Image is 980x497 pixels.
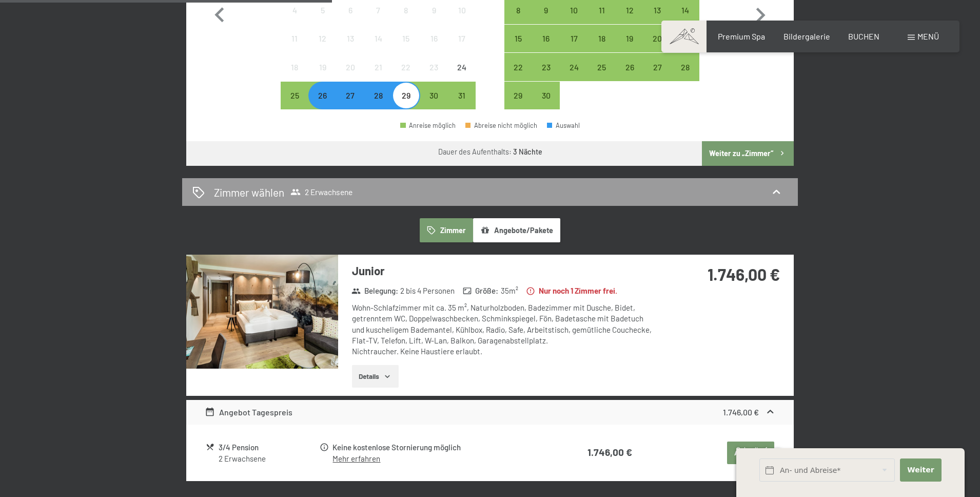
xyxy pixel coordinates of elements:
[365,63,391,89] div: 21
[332,454,380,463] a: Mehr erfahren
[505,91,531,117] div: 29
[617,34,642,60] div: 19
[393,63,419,89] div: 22
[504,82,532,109] div: Mon Sep 29 2025
[338,34,363,60] div: 13
[393,91,419,117] div: 29
[420,25,448,52] div: Sat Aug 16 2025
[281,25,308,52] div: Anreise nicht möglich
[561,63,586,89] div: 24
[338,63,363,89] div: 20
[526,285,617,296] strong: Nur noch 1 Zimmer frei.
[308,53,336,81] div: Tue Aug 19 2025
[672,25,699,52] div: Sun Sep 21 2025
[420,53,448,81] div: Sat Aug 23 2025
[364,82,392,109] div: Thu Aug 28 2025
[702,141,794,166] button: Weiter zu „Zimmer“
[672,25,699,52] div: Anreise möglich
[186,255,338,369] img: mss_renderimg.php
[560,25,587,52] div: Anreise möglich
[672,53,699,81] div: Anreise möglich
[504,82,532,109] div: Anreise möglich
[282,34,307,60] div: 11
[281,25,308,52] div: Mon Aug 11 2025
[365,6,391,32] div: 7
[308,53,336,81] div: Anreise nicht möglich
[186,400,794,425] div: Angebot Tagespreis1.746,00 €
[364,53,392,81] div: Thu Aug 21 2025
[420,82,448,109] div: Anreise möglich
[420,82,448,109] div: Sat Aug 30 2025
[420,53,448,81] div: Anreise nicht möglich
[392,53,420,81] div: Fri Aug 22 2025
[533,63,559,89] div: 23
[473,218,560,242] button: Angebote/Pakete
[308,25,336,52] div: Anreise nicht möglich
[643,53,671,81] div: Anreise möglich
[532,53,560,81] div: Anreise möglich
[588,25,616,52] div: Thu Sep 18 2025
[281,53,308,81] div: Mon Aug 18 2025
[900,458,942,482] button: Weiter
[917,31,939,41] span: Menü
[644,6,670,32] div: 13
[587,446,632,458] strong: 1.746,00 €
[448,82,476,109] div: Sun Aug 31 2025
[505,63,531,89] div: 22
[338,6,363,32] div: 6
[421,91,447,117] div: 30
[448,53,476,81] div: Anreise nicht möglich
[337,25,364,52] div: Anreise nicht möglich
[589,34,615,60] div: 18
[421,63,447,89] div: 23
[533,91,559,117] div: 30
[392,53,420,81] div: Anreise nicht möglich
[352,302,657,357] div: Wohn-Schlafzimmer mit ca. 35 m², Naturholzboden, Badezimmer mit Dusche, Bidet, getrenntem WC, Dop...
[589,6,615,32] div: 11
[533,6,559,32] div: 9
[501,285,518,296] span: 35 m²
[617,63,642,89] div: 26
[643,53,671,81] div: Sat Sep 27 2025
[392,25,420,52] div: Fri Aug 15 2025
[907,465,934,475] span: Weiter
[308,82,336,109] div: Tue Aug 26 2025
[393,6,419,32] div: 8
[532,25,560,52] div: Anreise möglich
[783,31,830,41] a: Bildergalerie
[448,25,476,52] div: Sun Aug 17 2025
[337,53,364,81] div: Wed Aug 20 2025
[352,365,399,388] button: Details
[505,34,531,60] div: 15
[392,82,420,109] div: Fri Aug 29 2025
[364,25,392,52] div: Thu Aug 14 2025
[588,53,616,81] div: Anreise möglich
[290,187,352,197] span: 2 Erwachsene
[848,31,879,41] a: BUCHEN
[421,34,447,60] div: 16
[532,25,560,52] div: Tue Sep 16 2025
[308,25,336,52] div: Tue Aug 12 2025
[214,185,284,200] h2: Zimmer wählen
[616,25,643,52] div: Anreise möglich
[337,53,364,81] div: Anreise nicht möglich
[449,63,475,89] div: 24
[672,53,699,81] div: Sun Sep 28 2025
[420,218,473,242] button: Zimmer
[504,25,532,52] div: Mon Sep 15 2025
[332,442,546,453] div: Keine kostenlose Stornierung möglich
[736,446,781,454] span: Schnellanfrage
[282,63,307,89] div: 18
[352,263,657,279] h3: Junior
[351,285,398,296] strong: Belegung :
[338,91,363,117] div: 27
[392,82,420,109] div: Anreise möglich
[673,6,698,32] div: 14
[309,63,335,89] div: 19
[617,6,642,32] div: 12
[219,442,319,453] div: 3/4 Pension
[400,285,455,296] span: 2 bis 4 Personen
[616,53,643,81] div: Fri Sep 26 2025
